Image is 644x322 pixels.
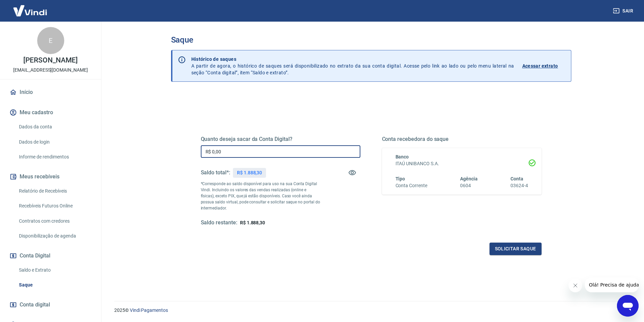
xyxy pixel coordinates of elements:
[240,220,265,225] span: R$ 1.888,30
[8,297,93,312] a: Conta digital
[8,169,93,184] button: Meus recebíveis
[569,279,582,292] iframe: Fechar mensagem
[171,35,571,45] h3: Saque
[16,229,93,243] a: Disponibilização de agenda
[237,169,262,176] p: R$ 1.888,30
[16,214,93,228] a: Contratos com credores
[201,181,320,211] p: *Corresponde ao saldo disponível para uso na sua Conta Digital Vindi. Incluindo os valores das ve...
[201,169,230,176] h5: Saldo total*:
[13,67,88,74] p: [EMAIL_ADDRESS][DOMAIN_NAME]
[4,5,57,10] span: Olá! Precisa de ajuda?
[16,184,93,198] a: Relatório de Recebíveis
[191,56,514,63] p: Histórico de saques
[8,248,93,263] button: Conta Digital
[612,5,636,17] button: Sair
[396,176,405,181] span: Tipo
[396,154,409,159] span: Banco
[201,219,237,226] h5: Saldo restante:
[8,85,93,100] a: Início
[617,295,639,317] iframe: Botão para abrir a janela de mensagens
[396,160,528,167] h6: ITAÚ UNIBANCO S.A.
[37,27,64,54] div: E
[16,150,93,164] a: Informe de rendimentos
[191,56,514,76] p: A partir de agora, o histórico de saques será disponibilizado no extrato da sua conta digital. Ac...
[130,307,168,313] a: Vindi Pagamentos
[23,57,77,64] p: [PERSON_NAME]
[201,136,360,143] h5: Quanto deseja sacar da Conta Digital?
[16,135,93,149] a: Dados de login
[16,278,93,292] a: Saque
[490,243,542,255] button: Solicitar saque
[585,277,639,292] iframe: Mensagem da empresa
[16,263,93,277] a: Saldo e Extrato
[20,300,50,309] span: Conta digital
[114,307,628,314] p: 2025 ©
[8,105,93,120] button: Meu cadastro
[16,199,93,213] a: Recebíveis Futuros Online
[522,56,566,76] a: Acessar extrato
[460,176,478,181] span: Agência
[460,182,478,189] h6: 0604
[16,120,93,134] a: Dados da conta
[382,136,542,143] h5: Conta recebedora do saque
[510,176,523,181] span: Conta
[396,182,427,189] h6: Conta Corrente
[510,182,528,189] h6: 03624-4
[522,63,558,69] p: Acessar extrato
[8,0,52,21] img: Vindi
